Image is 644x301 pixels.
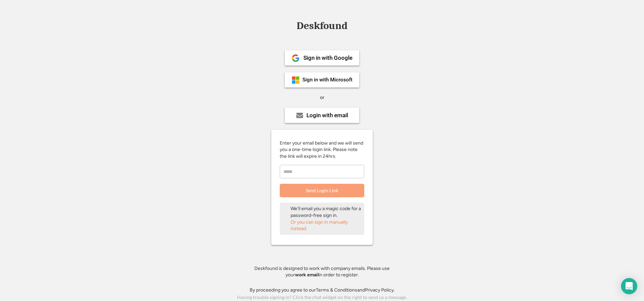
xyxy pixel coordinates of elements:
div: By proceeding you agree to our and [250,287,395,294]
div: Sign in with Microsoft [302,77,352,82]
div: We'll email you a magic code for a password-free sign in. [291,205,362,219]
img: ms-symbollockup_mssymbol_19.png [292,76,300,84]
div: Deskfound is designed to work with company emails. Please use your in order to register. [246,265,398,278]
button: Send Login Link [280,184,364,197]
div: Enter your email below and we will send you a one-time login link. Please note the link will expi... [280,140,364,160]
div: Open Intercom Messenger [621,278,637,294]
a: Terms & Conditions [316,287,357,293]
div: or [320,94,324,101]
img: 1024px-Google__G__Logo.svg.png [292,54,300,62]
div: Login with email [306,112,348,118]
div: Deskfound [293,21,351,31]
strong: work email [295,272,319,278]
a: Privacy Policy. [365,287,395,293]
div: Or you can sign in manually instead. [291,219,362,232]
div: Sign in with Google [303,55,352,61]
